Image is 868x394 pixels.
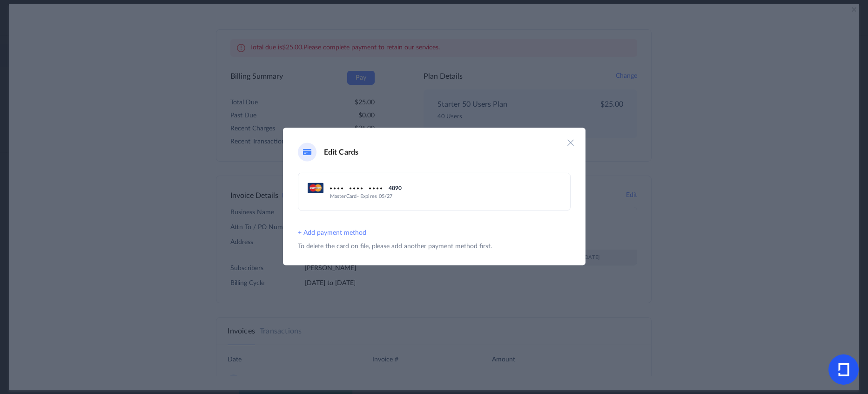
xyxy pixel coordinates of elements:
[330,194,357,199] span: MasterCard
[566,138,575,148] img: close icon
[324,147,359,158] h4: Edit Cards
[298,242,492,250] p: To delete the card on file, please add another payment method first.
[298,228,366,239] button: + Add payment method
[303,149,311,155] img: edit card icon
[330,194,549,199] p: - Expires
[389,185,402,191] span: 4890
[379,194,393,199] span: 05/27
